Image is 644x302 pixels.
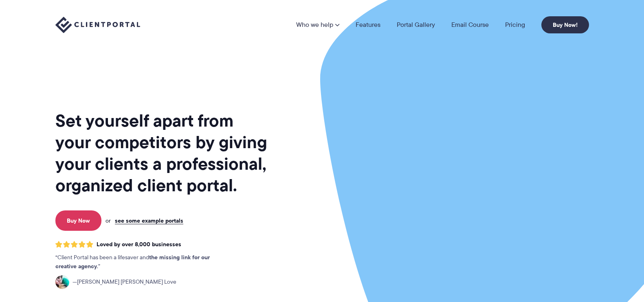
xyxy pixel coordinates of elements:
[55,210,101,231] a: Buy Now
[356,22,380,28] a: Features
[106,217,111,224] span: or
[296,22,339,28] a: Who we help
[397,22,435,28] a: Portal Gallery
[541,16,589,33] a: Buy Now!
[97,241,181,248] span: Loved by over 8,000 businesses
[73,278,176,287] span: [PERSON_NAME] [PERSON_NAME] Love
[505,22,525,28] a: Pricing
[55,110,269,196] h1: Set yourself apart from your competitors by giving your clients a professional, organized client ...
[55,253,226,271] p: Client Portal has been a lifesaver and .
[55,253,210,271] strong: the missing link for our creative agency
[115,217,183,224] a: see some example portals
[451,22,489,28] a: Email Course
